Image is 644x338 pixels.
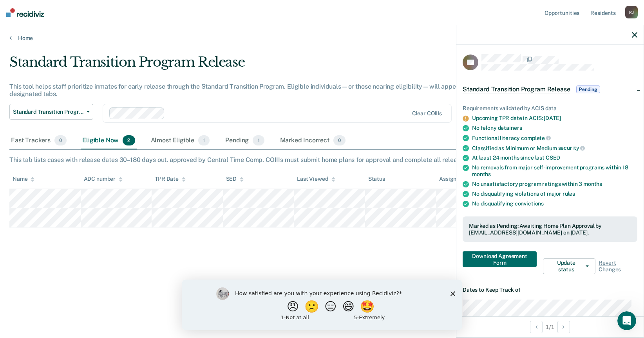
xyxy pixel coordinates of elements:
div: 1 / 1 [456,316,644,337]
span: months [472,171,491,177]
div: Fast Trackers [9,132,68,149]
span: months [583,181,602,187]
a: Home [9,35,635,42]
span: Standard Transition Program Release [463,85,570,93]
span: 1 [253,135,264,145]
span: Pending [576,85,600,93]
div: No disqualifying [472,200,637,207]
div: No unsatisfactory program ratings within 3 [472,181,637,187]
div: Standard Transition Program Release [9,54,492,76]
div: Almost Eligible [149,132,212,149]
div: Close [135,13,149,27]
div: Send us a message [8,105,149,127]
div: Pending [224,132,266,149]
span: Messages [104,264,131,270]
div: ADC number [84,176,123,182]
iframe: Survey by Kim from Recidiviz [182,280,462,330]
div: Clear COIIIs [412,110,442,117]
div: Send us a message [16,112,131,120]
div: Status [368,176,385,182]
div: Name [13,176,34,182]
span: Home [30,264,48,270]
div: No removals from major self-improvement programs within 18 [472,164,637,178]
img: Recidiviz [6,8,44,17]
div: Requirements validated by ACIS data [463,105,637,112]
div: SED [226,176,244,182]
div: Eligible Now [81,132,136,149]
img: logo [16,15,59,27]
img: Profile image for Rajan [77,13,92,28]
button: Next Opportunity [557,321,570,333]
span: Standard Transition Program Release [13,109,83,115]
div: TPR Date [155,176,186,182]
div: Classified as Minimum or Medium [472,145,637,152]
span: 0 [54,135,67,145]
span: 0 [333,135,346,145]
button: Download Agreement Form [463,251,537,267]
div: This tab lists cases with release dates 30–180 days out, approved by Central Time Comp. COIIIs mu... [9,156,635,164]
span: rules [563,191,575,197]
div: No felony [472,125,637,131]
span: convictions [515,200,544,207]
div: This tool helps staff prioritize inmates for early release through the Standard Transition Progra... [9,83,492,98]
div: Profile image for Krysty [107,13,122,28]
span: complete [521,135,551,141]
span: CSED [546,154,560,161]
div: No disqualifying violations of major [472,191,637,197]
iframe: Intercom live chat [617,311,636,330]
div: Upcoming TPR date in ACIS: [DATE] [472,115,637,122]
div: Assigned to [439,176,476,182]
button: Messages [78,245,157,276]
div: Marked Incorrect [279,132,347,149]
div: Last Viewed [297,176,335,182]
p: How can we help? [16,82,141,96]
span: security [558,145,585,151]
img: Profile image for Kim [92,13,107,28]
div: Standard Transition Program ReleasePending [456,77,644,102]
div: At least 24 months since last [472,154,637,161]
button: Previous Opportunity [530,321,543,333]
span: detainers [498,125,522,131]
span: Revert Changes [599,260,637,273]
a: Navigate to form link [463,251,540,267]
span: 2 [123,135,135,145]
div: Marked as Pending: Awaiting Home Plan Approval by [EMAIL_ADDRESS][DOMAIN_NAME] on [DATE]. [469,223,631,236]
span: 1 [198,135,210,145]
p: Hi [PERSON_NAME] 👋 [16,56,141,82]
dt: Dates to Keep Track of [463,287,637,293]
div: Functional literacy [472,134,637,142]
div: R J [625,6,638,18]
button: Update status [543,258,595,274]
